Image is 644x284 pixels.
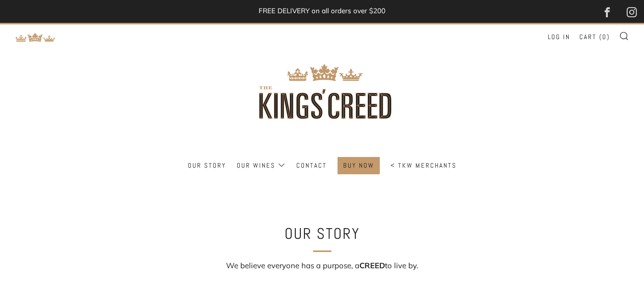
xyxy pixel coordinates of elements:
a: Our Story [188,157,226,174]
a: Cart (0) [579,29,610,45]
h2: Our story [154,222,490,246]
p: We believe everyone has a purpose, a to live by. [149,258,495,273]
a: Our Wines [237,157,286,174]
span: 0 [602,33,607,41]
a: BUY NOW [343,157,374,174]
a: Contact [296,157,327,174]
a: Log in [548,29,570,45]
img: Return to TKW Merchants [15,33,56,42]
a: Return to TKW Merchants [15,31,56,41]
img: three kings wine merchants [231,24,414,157]
a: < TKW Merchants [390,157,457,174]
strong: CREED [359,261,385,270]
